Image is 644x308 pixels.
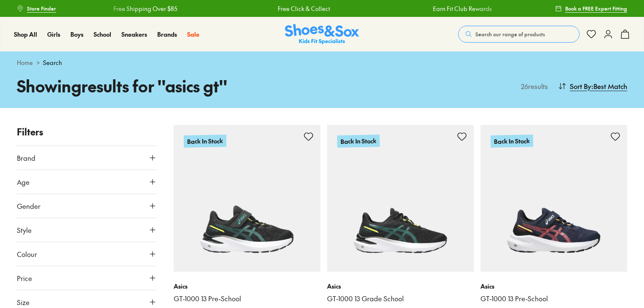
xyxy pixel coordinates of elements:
span: Brands [157,30,177,38]
a: Home [17,58,33,67]
button: Style [17,218,157,242]
span: Sale [187,30,199,38]
button: Gender [17,194,157,218]
button: Brand [17,146,157,170]
span: Shop All [14,30,37,38]
h1: Showing results for " asics gt " [17,74,322,98]
button: Age [17,170,157,194]
p: Back In Stock [491,135,533,148]
span: Gender [17,201,40,211]
span: Search [43,58,62,67]
span: Price [17,273,32,283]
p: Filters [17,125,157,139]
button: Search our range of products [458,26,580,43]
a: Back In Stock [480,125,627,272]
div: > [17,58,627,67]
a: Boys [70,30,83,39]
span: Size [17,297,30,307]
span: Age [17,177,30,187]
a: GT-1000 13 Pre-School [174,294,320,303]
span: Boys [70,30,83,38]
span: Search our range of products [475,30,545,38]
span: School [94,30,111,38]
a: Sneakers [121,30,147,39]
p: Back In Stock [337,135,380,148]
span: Sneakers [121,30,147,38]
span: : Best Match [591,81,627,91]
span: Style [17,225,32,235]
a: GT-1000 13 Pre-School [480,294,627,303]
a: Shoes & Sox [285,24,359,45]
span: Colour [17,249,37,259]
a: School [94,30,111,39]
span: Girls [47,30,60,38]
span: Store Finder [27,5,56,12]
p: Asics [480,282,627,291]
a: Brands [157,30,177,39]
a: Earn Fit Club Rewards [416,4,475,13]
span: Brand [17,153,35,163]
button: Sort By:Best Match [558,77,627,95]
span: Book a FREE Expert Fitting [565,5,627,12]
a: Back In Stock [174,125,320,272]
img: SNS_Logo_Responsive.svg [285,24,359,45]
a: Free Shipping Over $85 [97,4,161,13]
button: Colour [17,242,157,266]
span: Sort By [570,81,591,91]
button: Price [17,266,157,290]
a: GT-1000 13 Grade School [327,294,474,303]
p: Asics [174,282,320,291]
a: Shop All [14,30,37,39]
a: Free Click & Collect [261,4,314,13]
a: Sale [187,30,199,39]
a: Store Finder [17,1,56,16]
p: Back In Stock [184,135,226,148]
a: Back In Stock [327,125,474,272]
a: Book a FREE Expert Fitting [555,1,627,16]
a: Girls [47,30,60,39]
p: Asics [327,282,474,291]
p: 26 results [518,81,548,91]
